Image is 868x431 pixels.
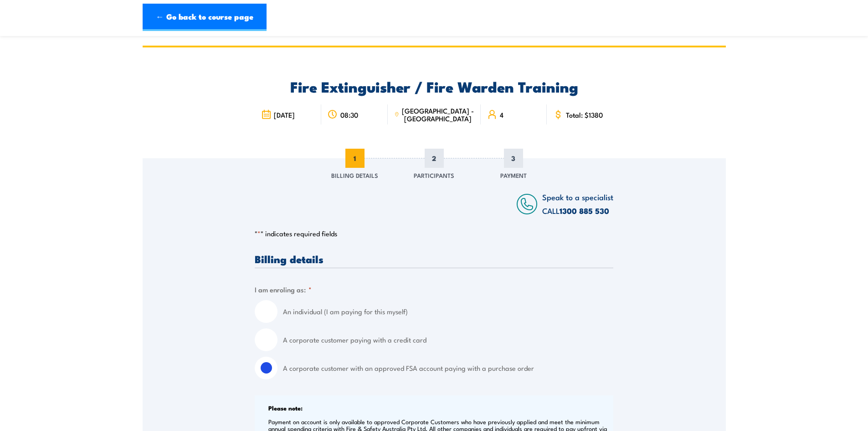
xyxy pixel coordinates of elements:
[425,149,444,168] span: 2
[283,357,613,379] label: A corporate customer with an approved FSA account paying with a purchase order
[331,171,378,180] span: Billing Details
[345,149,365,168] span: 1
[560,205,609,217] a: 1300 885 530
[500,111,503,119] span: 4
[283,300,613,323] label: An individual (I am paying for this myself)
[143,4,267,31] a: ← Go back to course page
[566,111,603,119] span: Total: $1380
[414,171,454,180] span: Participants
[274,111,295,119] span: [DATE]
[255,229,613,238] p: " " indicates required fields
[504,149,523,168] span: 3
[283,328,613,351] label: A corporate customer paying with a credit card
[340,111,358,119] span: 08:30
[402,107,474,122] span: [GEOGRAPHIC_DATA] - [GEOGRAPHIC_DATA]
[500,171,527,180] span: Payment
[542,191,613,216] span: Speak to a specialist CALL
[255,80,613,93] h2: Fire Extinguisher / Fire Warden Training
[255,254,613,264] h3: Billing details
[255,284,312,295] legend: I am enroling as:
[268,403,303,412] b: Please note:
